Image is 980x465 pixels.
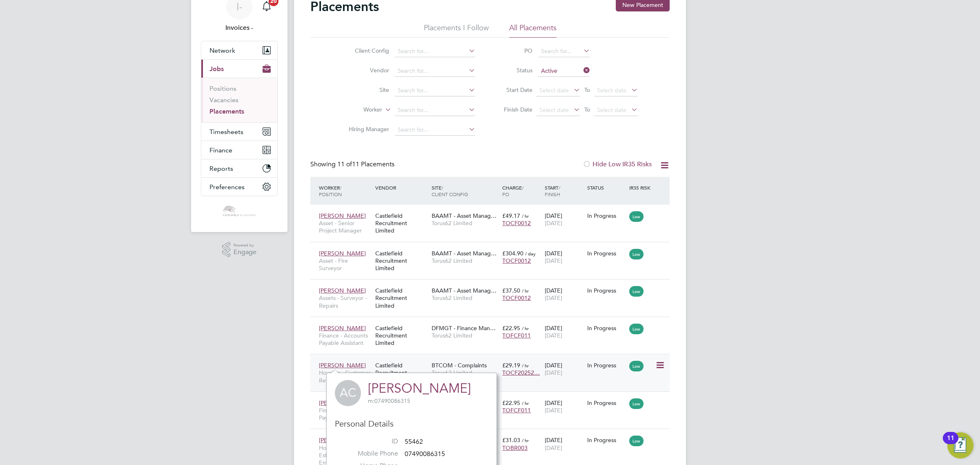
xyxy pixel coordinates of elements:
[424,23,489,38] li: Placements I Follow
[947,438,954,449] div: 11
[201,178,277,196] button: Preferences
[587,212,626,219] div: In Progress
[538,46,590,57] input: Search for...
[373,320,430,351] div: Castlefield Recruitment Limited
[545,444,562,452] span: [DATE]
[319,287,366,294] span: [PERSON_NAME]
[341,449,398,458] label: Mobile Phone
[502,369,540,376] span: TOCF20252…
[342,125,389,133] label: Hiring Manager
[342,47,389,54] label: Client Config
[502,294,531,302] span: TOCF0012
[368,397,410,405] span: 07490086315
[432,332,498,339] span: Torus62 Limited
[432,362,487,369] span: BTCOM - Complaints
[373,246,430,276] div: Castlefield Recruitment Limited
[201,60,277,78] button: Jobs
[522,288,529,294] span: / hr
[543,283,585,306] div: [DATE]
[432,294,498,302] span: Torus62 Limited
[209,107,244,115] a: Placements
[209,165,233,172] span: Reports
[502,212,520,219] span: £49.17
[502,287,520,294] span: £37.50
[502,250,523,257] span: £304.90
[432,212,497,219] span: BAAMT - Asset Manag…
[319,407,371,421] span: Finance - Accounts Payable Assistant
[539,106,569,114] span: Select date
[222,242,257,257] a: Powered byEngage
[583,160,652,168] label: Hide Low IR35 Risks
[373,180,430,195] div: Vendor
[432,324,496,332] span: DFMGT - Finance Man…
[629,211,644,222] span: Low
[319,436,366,444] span: [PERSON_NAME]
[373,208,430,239] div: Castlefield Recruitment Limited
[317,395,670,402] a: [PERSON_NAME]Finance - Accounts Payable AssistantCastlefield Recruitment LimitedDFMGT - Finance M...
[543,395,585,418] div: [DATE]
[582,85,592,95] span: To
[496,86,532,94] label: Start Date
[545,369,562,376] span: [DATE]
[319,369,371,384] span: Housing - Customer Resolution Officer
[627,180,655,195] div: IR35 Risk
[337,160,394,168] span: 11 Placements
[545,184,560,197] span: / Finish
[502,407,531,414] span: TOFCF011
[234,249,256,256] span: Engage
[502,399,520,407] span: £22.95
[317,208,670,215] a: [PERSON_NAME]Asset - Senior Project ManagerCastlefield Recruitment LimitedBAAMT - Asset Manag…Tor...
[201,78,277,122] div: Jobs
[587,399,626,407] div: In Progress
[585,180,628,195] div: Status
[319,332,371,347] span: Finance - Accounts Payable Assistant
[947,432,973,458] button: Open Resource Center, 11 new notifications
[587,287,626,294] div: In Progress
[502,332,531,339] span: TOFCF011
[543,358,585,380] div: [DATE]
[629,249,644,259] span: Low
[335,106,382,114] label: Worker
[522,325,529,331] span: / hr
[209,146,232,154] span: Finance
[629,436,644,446] span: Low
[545,219,562,227] span: [DATE]
[201,123,277,141] button: Timesheets
[545,294,562,302] span: [DATE]
[543,208,585,231] div: [DATE]
[319,219,371,234] span: Asset - Senior Project Manager
[502,436,520,444] span: £31.03
[496,47,532,54] label: PO
[201,204,278,217] a: Go to home page
[395,85,475,96] input: Search for...
[201,23,278,33] span: Invoices -
[432,369,498,376] span: Torus62 Limited
[629,361,644,371] span: Low
[543,432,585,455] div: [DATE]
[538,65,590,77] input: Select one
[310,160,396,169] div: Showing
[319,294,371,309] span: Assets - Surveyor - Repairs
[373,358,430,388] div: Castlefield Recruitment Limited
[234,242,256,249] span: Powered by
[582,104,592,115] span: To
[368,397,374,405] span: m:
[236,1,243,12] span: I-
[432,219,498,227] span: Torus62 Limited
[201,41,277,59] button: Network
[335,380,361,406] span: AC
[543,246,585,268] div: [DATE]
[496,67,532,74] label: Status
[629,324,644,334] span: Low
[319,212,366,219] span: [PERSON_NAME]
[319,324,366,332] span: [PERSON_NAME]
[317,245,670,252] a: [PERSON_NAME]Asset - Fire SurveyorCastlefield Recruitment LimitedBAAMT - Asset Manag…Torus62 Limi...
[587,436,626,444] div: In Progress
[209,128,243,136] span: Timesheets
[597,106,626,114] span: Select date
[319,184,342,197] span: / Position
[545,332,562,339] span: [DATE]
[317,320,670,327] a: [PERSON_NAME]Finance - Accounts Payable AssistantCastlefield Recruitment LimitedDFMGT - Finance M...
[509,23,557,38] li: All Placements
[496,106,532,113] label: Finish Date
